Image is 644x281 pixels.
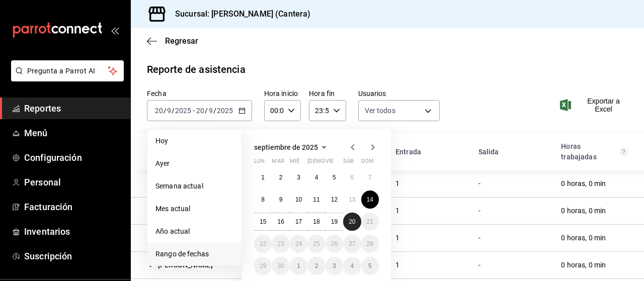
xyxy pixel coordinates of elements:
[155,204,233,214] span: Mes actual
[277,240,284,247] abbr: 23 de septiembre de 2025
[365,106,395,116] span: Ver todos
[361,235,379,253] button: 28 de septiembre de 2025
[277,262,284,269] abbr: 30 de septiembre de 2025
[562,97,628,113] span: Exportar a Excel
[290,158,299,168] abbr: miércoles
[139,256,221,274] div: Cell
[307,191,325,209] button: 11 de septiembre de 2025
[361,168,379,186] button: 7 de septiembre de 2025
[24,102,122,115] span: Reportes
[350,174,354,181] abbr: 6 de septiembre de 2025
[272,168,289,186] button: 2 de septiembre de 2025
[295,240,302,247] abbr: 24 de septiembre de 2025
[350,262,354,269] abbr: 4 de octubre de 2025
[24,175,122,189] span: Personal
[155,158,233,169] span: Ayer
[167,8,310,20] h3: Sucursal: [PERSON_NAME] (Cantera)
[553,174,614,193] div: Cell
[343,168,361,186] button: 6 de septiembre de 2025
[290,168,307,186] button: 3 de septiembre de 2025
[297,174,300,181] abbr: 3 de septiembre de 2025
[309,90,346,97] label: Hora fin
[260,240,266,247] abbr: 22 de septiembre de 2025
[361,213,379,231] button: 21 de septiembre de 2025
[307,168,325,186] button: 4 de septiembre de 2025
[368,174,372,181] abbr: 7 de septiembre de 2025
[11,60,124,81] button: Pregunta a Parrot AI
[333,262,336,269] abbr: 3 de octubre de 2025
[24,225,122,238] span: Inventarios
[139,229,221,247] div: Cell
[193,107,195,115] span: -
[277,218,284,225] abbr: 16 de septiembre de 2025
[553,202,614,220] div: Cell
[254,141,330,153] button: septiembre de 2025
[139,202,221,220] div: Cell
[272,257,289,275] button: 30 de septiembre de 2025
[343,257,361,275] button: 4 de octubre de 2025
[155,136,233,146] span: Hoy
[139,174,211,193] div: Cell
[313,218,319,225] abbr: 18 de septiembre de 2025
[27,66,108,76] span: Pregunta a Parrot AI
[620,148,628,156] svg: El total de horas trabajadas por usuario es el resultado de la suma redondeada del registro de ho...
[254,257,272,275] button: 29 de septiembre de 2025
[24,151,122,164] span: Configuración
[147,90,252,97] label: Fecha
[254,213,272,231] button: 15 de septiembre de 2025
[175,107,192,115] input: ----
[172,107,175,115] span: /
[154,107,164,115] input: --
[260,218,266,225] abbr: 15 de septiembre de 2025
[349,196,355,203] abbr: 13 de septiembre de 2025
[470,143,553,161] div: HeadCell
[343,191,361,209] button: 13 de septiembre de 2025
[343,235,361,253] button: 27 de septiembre de 2025
[155,226,233,237] span: Año actual
[326,235,343,253] button: 26 de septiembre de 2025
[147,62,246,77] div: Reporte de asistencia
[470,256,489,274] div: Cell
[333,174,336,181] abbr: 5 de septiembre de 2025
[254,235,272,253] button: 22 de septiembre de 2025
[261,196,265,203] abbr: 8 de septiembre de 2025
[361,257,379,275] button: 5 de octubre de 2025
[24,200,122,214] span: Facturación
[272,235,289,253] button: 23 de septiembre de 2025
[367,196,373,203] abbr: 14 de septiembre de 2025
[387,143,470,161] div: HeadCell
[272,191,289,209] button: 9 de septiembre de 2025
[331,240,338,247] abbr: 26 de septiembre de 2025
[349,218,355,225] abbr: 20 de septiembre de 2025
[313,240,319,247] abbr: 25 de septiembre de 2025
[307,213,325,231] button: 18 de septiembre de 2025
[216,107,233,115] input: ----
[131,198,644,225] div: Row
[343,213,361,231] button: 20 de septiembre de 2025
[307,158,367,168] abbr: jueves
[272,213,289,231] button: 16 de septiembre de 2025
[326,213,343,231] button: 19 de septiembre de 2025
[139,143,304,161] div: HeadCell
[131,170,644,198] div: Row
[147,36,198,46] button: Regresar
[307,257,325,275] button: 2 de octubre de 2025
[367,218,373,225] abbr: 21 de septiembre de 2025
[208,107,213,115] input: --
[279,174,283,181] abbr: 2 de septiembre de 2025
[165,36,198,46] span: Regresar
[290,257,307,275] button: 1 de octubre de 2025
[111,26,119,34] button: open_drawer_menu
[358,90,440,97] label: Usuarios
[297,262,300,269] abbr: 1 de octubre de 2025
[24,249,122,263] span: Suscripción
[295,196,302,203] abbr: 10 de septiembre de 2025
[260,262,266,269] abbr: 29 de septiembre de 2025
[131,225,644,252] div: Row
[553,229,614,247] div: Cell
[167,107,172,115] input: --
[295,218,302,225] abbr: 17 de septiembre de 2025
[368,262,372,269] abbr: 5 de octubre de 2025
[553,137,636,166] div: HeadCell
[290,191,307,209] button: 10 de septiembre de 2025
